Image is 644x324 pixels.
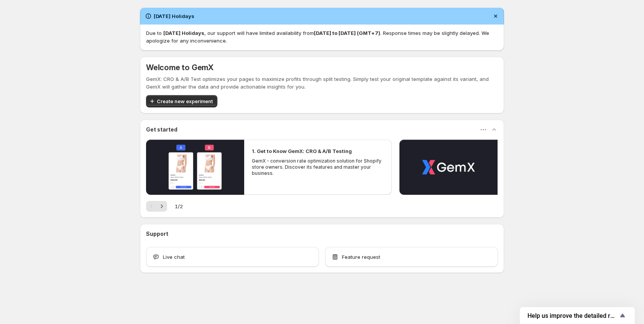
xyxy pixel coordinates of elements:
[527,312,618,319] span: Help us improve the detailed report for A/B campaigns
[146,63,214,72] h5: Welcome to GemX
[146,201,167,212] nav: Pagination
[154,12,194,20] h2: [DATE] Holidays
[342,253,380,261] span: Feature request
[146,29,498,44] p: Due to , our support will have limited availability from . Response times may be slightly delayed...
[252,158,384,176] p: GemX - conversion rate optimization solution for Shopify store owners. Discover its features and ...
[163,253,185,261] span: Live chat
[175,202,183,210] span: 1 / 2
[163,30,204,36] strong: [DATE] Holidays
[399,140,498,195] button: Play video
[157,97,213,105] span: Create new experiment
[146,140,244,195] button: Play video
[146,126,177,133] h3: Get started
[490,11,501,21] button: Dismiss notification
[146,75,498,90] p: GemX: CRO & A/B Test optimizes your pages to maximize profits through split testing. Simply test ...
[156,201,167,212] button: Next
[146,230,168,238] h3: Support
[252,147,352,155] h2: 1. Get to Know GemX: CRO & A/B Testing
[146,95,217,107] button: Create new experiment
[527,311,627,320] button: Show survey - Help us improve the detailed report for A/B campaigns
[314,30,380,36] strong: [DATE] to [DATE] (GMT+7)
